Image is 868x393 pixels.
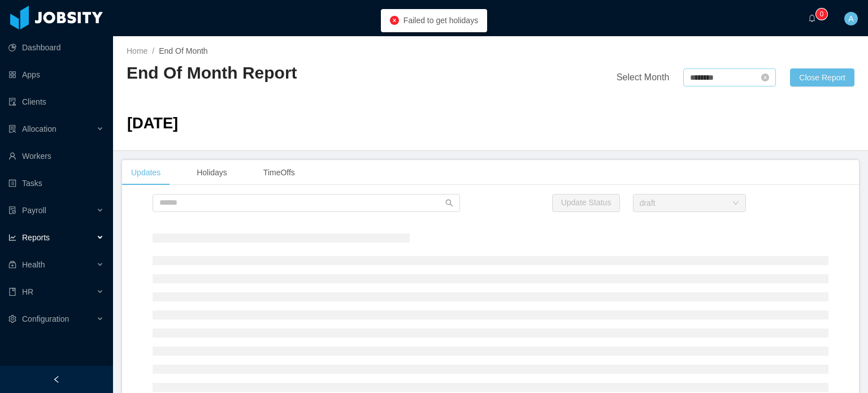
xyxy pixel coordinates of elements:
h2: End Of Month Report [127,62,491,85]
i: icon: line-chart [8,234,16,241]
span: HR [22,287,33,296]
a: icon: auditClients [8,90,104,113]
span: Select Month [617,72,669,82]
i: icon: setting [8,315,16,323]
div: draft [640,195,656,211]
i: icon: down [732,200,739,208]
span: Payroll [22,206,46,215]
div: Holidays [188,160,236,185]
span: Configuration [22,314,69,323]
i: icon: bell [808,14,816,22]
span: Reports [22,233,50,242]
i: icon: medicine-box [8,261,16,269]
a: icon: appstoreApps [8,63,104,86]
a: Home [127,46,147,55]
sup: 0 [816,8,827,20]
i: icon: close-circle [390,16,399,25]
i: icon: solution [8,125,16,133]
button: Close Report [790,68,854,87]
span: Health [22,260,45,269]
span: [DATE] [127,114,178,132]
span: A [848,12,853,25]
button: Update Status [552,194,620,212]
div: TimeOffs [254,160,304,185]
i: icon: search [445,199,453,207]
i: icon: close-circle [761,74,769,81]
span: Allocation [22,124,57,133]
i: icon: book [8,288,16,296]
a: icon: pie-chartDashboard [8,36,104,59]
span: / [152,46,154,55]
div: Updates [122,160,170,185]
a: icon: profileTasks [8,172,104,195]
i: icon: file-protect [8,206,16,214]
span: End Of Month [159,46,207,55]
a: icon: userWorkers [8,145,104,167]
span: Failed to get holidays [403,16,478,25]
